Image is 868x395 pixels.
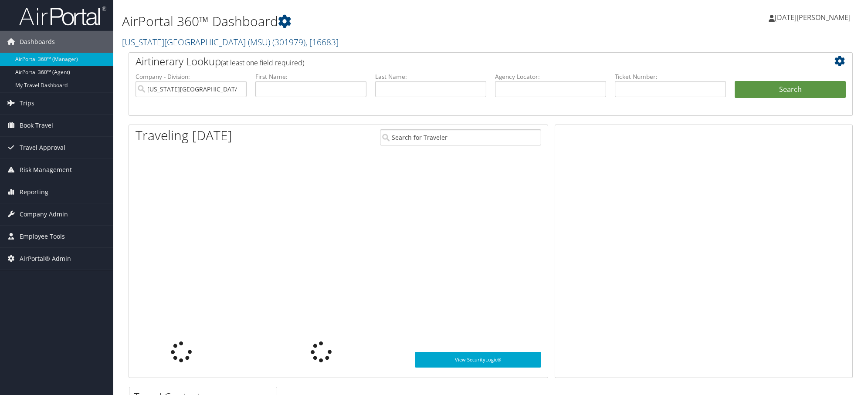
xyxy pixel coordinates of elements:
[20,248,71,270] span: AirPortal® Admin
[305,36,339,48] span: , [ 16683 ]
[272,36,305,48] span: ( 301979 )
[136,54,786,69] h2: Airtinerary Lookup
[255,72,366,81] label: First Name:
[495,72,606,81] label: Agency Locator:
[136,72,247,81] label: Company - Division:
[20,137,65,159] span: Travel Approval
[20,115,53,136] span: Book Travel
[20,31,55,53] span: Dashboards
[221,58,304,68] span: (at least one field required)
[375,72,486,81] label: Last Name:
[19,6,106,26] img: airportal-logo.png
[20,92,34,114] span: Trips
[136,126,232,145] h1: Traveling [DATE]
[122,36,339,48] a: [US_STATE][GEOGRAPHIC_DATA] (MSU)
[122,12,614,30] h1: AirPortal 360™ Dashboard
[20,226,65,247] span: Employee Tools
[735,81,846,98] button: Search
[615,72,726,81] label: Ticket Number:
[775,13,851,22] span: [DATE][PERSON_NAME]
[20,181,48,203] span: Reporting
[380,129,542,145] input: Search for Traveler
[20,203,68,225] span: Company Admin
[415,352,541,368] a: View SecurityLogic®
[20,159,72,181] span: Risk Management
[769,4,859,30] a: [DATE][PERSON_NAME]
